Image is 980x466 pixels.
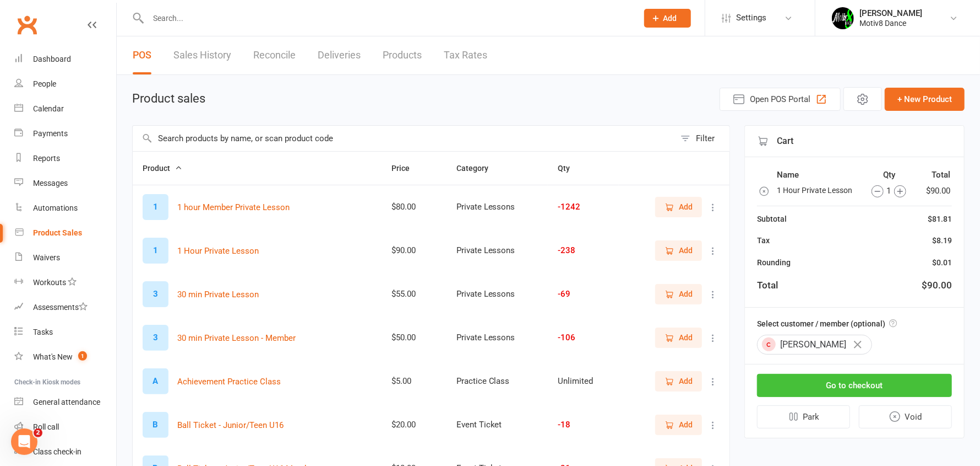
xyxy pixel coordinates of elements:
[859,405,952,428] button: Void
[757,335,872,355] div: [PERSON_NAME]
[143,281,168,307] div: 3
[177,244,259,258] button: 1 Hour Private Lesson
[928,213,952,225] div: $81.81
[444,36,487,74] a: Tax Rates
[33,422,59,431] div: Roll call
[456,420,538,430] div: Event Ticket
[145,10,630,26] input: Search...
[456,246,538,255] div: Private Lessons
[456,164,500,173] span: Category
[391,162,422,175] button: Price
[13,11,41,39] a: Clubworx
[173,36,231,74] a: Sales History
[777,168,861,182] th: Name
[919,168,951,182] th: Total
[14,196,116,221] a: Automations
[919,183,951,198] td: $90.00
[34,428,42,437] span: 2
[33,79,56,88] div: People
[391,333,436,342] div: $50.00
[143,325,168,351] div: 3
[14,390,116,415] a: General attendance kiosk mode
[133,126,675,151] input: Search products by name, or scan product code
[757,278,778,293] div: Total
[679,375,693,387] span: Add
[558,202,609,212] div: -1242
[922,278,952,293] div: $90.00
[859,18,922,28] div: Motiv8 Dance
[14,121,116,146] a: Payments
[558,246,609,255] div: -238
[14,295,116,320] a: Assessments
[33,352,73,361] div: What's New
[33,278,66,287] div: Workouts
[391,420,436,430] div: $20.00
[33,55,71,63] div: Dashboard
[143,194,168,220] div: 1
[736,6,766,30] span: Settings
[696,132,715,145] div: Filter
[133,36,151,74] a: POS
[655,197,702,217] button: Add
[679,331,693,344] span: Add
[177,375,281,388] button: Achievement Practice Class
[14,415,116,440] a: Roll call
[456,162,500,175] button: Category
[655,415,702,435] button: Add
[33,253,60,262] div: Waivers
[391,246,436,255] div: $90.00
[177,288,259,301] button: 30 min Private Lesson
[78,351,87,361] span: 1
[655,240,702,260] button: Add
[177,201,290,214] button: 1 hour Member Private Lesson
[655,284,702,304] button: Add
[14,270,116,295] a: Workouts
[14,345,116,369] a: What's New1
[33,154,60,163] div: Reports
[253,36,296,74] a: Reconcile
[456,377,538,386] div: Practice Class
[318,36,361,74] a: Deliveries
[558,162,582,175] button: Qty
[679,244,693,256] span: Add
[859,8,922,18] div: [PERSON_NAME]
[14,171,116,196] a: Messages
[14,146,116,171] a: Reports
[14,47,116,72] a: Dashboard
[757,405,850,428] button: Park
[932,234,952,247] div: $8.19
[655,371,702,391] button: Add
[757,213,787,225] div: Subtotal
[456,290,538,299] div: Private Lessons
[14,97,116,121] a: Calendar
[558,420,609,430] div: -18
[143,164,182,173] span: Product
[11,428,37,455] iframe: Intercom live chat
[33,328,53,336] div: Tasks
[757,318,897,330] label: Select customer / member (optional)
[391,164,422,173] span: Price
[132,92,205,105] h1: Product sales
[675,126,729,151] button: Filter
[558,290,609,299] div: -69
[932,256,952,269] div: $0.01
[14,72,116,97] a: People
[832,7,854,29] img: thumb_image1679272194.png
[456,333,538,342] div: Private Lessons
[456,202,538,212] div: Private Lessons
[644,9,691,28] button: Add
[679,201,693,213] span: Add
[862,168,918,182] th: Qty
[14,245,116,270] a: Waivers
[33,104,64,113] div: Calendar
[885,88,965,111] button: + New Product
[757,234,770,247] div: Tax
[558,377,609,386] div: Unlimited
[33,129,68,138] div: Payments
[558,333,609,342] div: -106
[177,331,296,345] button: 30 min Private Lesson - Member
[14,320,116,345] a: Tasks
[33,179,68,188] div: Messages
[391,290,436,299] div: $55.00
[757,374,952,397] button: Go to checkout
